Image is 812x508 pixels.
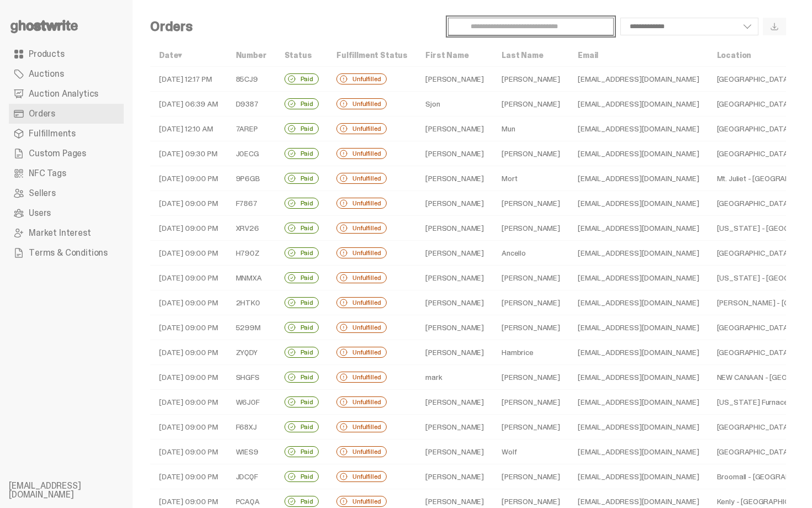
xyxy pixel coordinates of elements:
div: Paid [284,322,319,333]
td: [EMAIL_ADDRESS][DOMAIN_NAME] [569,117,708,141]
th: First Name [416,44,493,67]
a: Products [9,44,124,64]
td: Ancello [493,241,569,266]
div: Paid [284,396,319,408]
td: mark [416,365,493,390]
span: Custom Pages [29,149,86,158]
div: Unfulfilled [336,496,387,507]
td: Sjon [416,92,493,117]
td: [PERSON_NAME] [416,166,493,191]
div: Paid [284,247,319,258]
div: Paid [284,297,319,308]
td: [PERSON_NAME] [493,290,569,315]
td: [EMAIL_ADDRESS][DOMAIN_NAME] [569,290,708,315]
div: Paid [284,347,319,358]
div: Unfulfilled [336,471,387,482]
th: Status [276,44,328,67]
div: Unfulfilled [336,247,387,258]
td: [PERSON_NAME] [416,141,493,166]
td: MNMXA [227,266,276,290]
td: [PERSON_NAME] [493,464,569,489]
th: Number [227,44,276,67]
td: 5299M [227,315,276,340]
div: Unfulfilled [336,347,387,358]
td: [PERSON_NAME] [493,216,569,241]
div: Paid [284,73,319,84]
td: [DATE] 09:00 PM [150,390,227,415]
span: Orders [29,109,55,118]
td: [EMAIL_ADDRESS][DOMAIN_NAME] [569,365,708,390]
div: Paid [284,148,319,159]
th: Fulfillment Status [328,44,416,67]
td: [EMAIL_ADDRESS][DOMAIN_NAME] [569,241,708,266]
a: Orders [9,104,124,124]
td: [EMAIL_ADDRESS][DOMAIN_NAME] [569,67,708,92]
div: Unfulfilled [336,98,387,109]
td: 7AREP [227,117,276,141]
td: [PERSON_NAME] [416,216,493,241]
div: Unfulfilled [336,173,387,184]
div: Paid [284,223,319,234]
td: F68XJ [227,415,276,440]
div: Unfulfilled [336,73,387,84]
td: [PERSON_NAME] [493,415,569,440]
td: [EMAIL_ADDRESS][DOMAIN_NAME] [569,166,708,191]
td: [PERSON_NAME] [416,440,493,464]
div: Paid [284,198,319,209]
span: Fulfillments [29,129,76,138]
div: Paid [284,123,319,134]
td: Mort [493,166,569,191]
div: Paid [284,272,319,283]
div: Paid [284,98,319,109]
td: [PERSON_NAME] [416,191,493,216]
div: Unfulfilled [336,421,387,432]
div: Unfulfilled [336,123,387,134]
td: [DATE] 09:00 PM [150,440,227,464]
div: Paid [284,446,319,457]
span: Products [29,50,65,59]
td: 9P6GB [227,166,276,191]
a: Auctions [9,64,124,84]
td: 2HTK0 [227,290,276,315]
span: Terms & Conditions [29,248,108,257]
div: Paid [284,471,319,482]
td: [PERSON_NAME] [493,141,569,166]
span: Sellers [29,189,56,198]
td: [PERSON_NAME] [416,390,493,415]
td: J0ECG [227,141,276,166]
td: [PERSON_NAME] [416,67,493,92]
td: [DATE] 09:00 PM [150,241,227,266]
td: [EMAIL_ADDRESS][DOMAIN_NAME] [569,464,708,489]
div: Unfulfilled [336,148,387,159]
td: [EMAIL_ADDRESS][DOMAIN_NAME] [569,340,708,365]
div: Paid [284,173,319,184]
td: [PERSON_NAME] [493,365,569,390]
a: Custom Pages [9,144,124,163]
td: [PERSON_NAME] [416,315,493,340]
a: Users [9,203,124,223]
td: [PERSON_NAME] [416,290,493,315]
td: [PERSON_NAME] [416,340,493,365]
td: [PERSON_NAME] [493,67,569,92]
div: Unfulfilled [336,322,387,333]
td: [DATE] 09:00 PM [150,340,227,365]
td: H790Z [227,241,276,266]
td: [PERSON_NAME] [493,92,569,117]
td: [EMAIL_ADDRESS][DOMAIN_NAME] [569,390,708,415]
td: SHGFS [227,365,276,390]
td: [DATE] 12:17 PM [150,67,227,92]
td: [DATE] 09:30 PM [150,141,227,166]
td: [EMAIL_ADDRESS][DOMAIN_NAME] [569,191,708,216]
div: Paid [284,496,319,507]
div: Unfulfilled [336,223,387,234]
td: Wolf [493,440,569,464]
td: [DATE] 09:00 PM [150,315,227,340]
td: ZYQDY [227,340,276,365]
td: Hambrice [493,340,569,365]
td: [EMAIL_ADDRESS][DOMAIN_NAME] [569,141,708,166]
th: Email [569,44,708,67]
td: [DATE] 12:10 AM [150,117,227,141]
a: Sellers [9,183,124,203]
td: [DATE] 09:00 PM [150,216,227,241]
td: [EMAIL_ADDRESS][DOMAIN_NAME] [569,440,708,464]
